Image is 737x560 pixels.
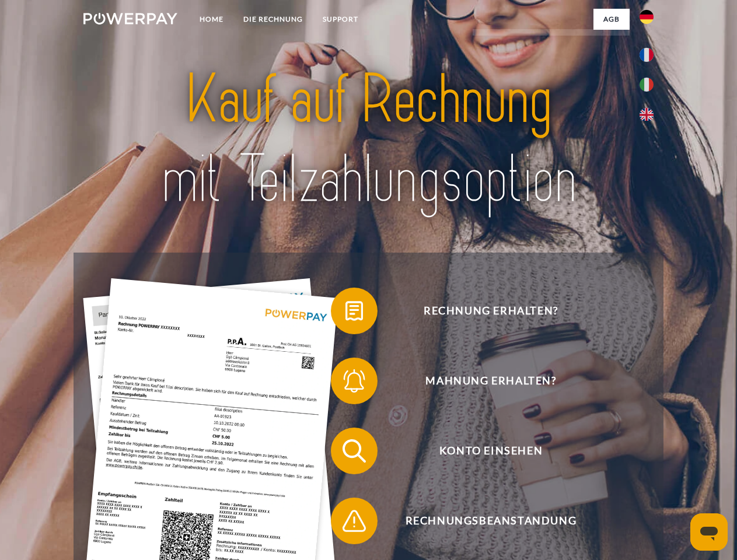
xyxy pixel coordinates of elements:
[640,10,654,24] img: de
[640,78,654,92] img: it
[348,498,634,544] span: Rechnungsbeanstandung
[473,29,630,50] a: AGB (Kauf auf Rechnung)
[83,13,177,24] img: logo-powerpay-white.svg
[331,498,634,544] button: Rechnungsbeanstandung
[233,9,313,30] a: DIE RECHNUNG
[593,9,630,30] a: agb
[331,288,634,334] button: Rechnung erhalten?
[340,436,369,466] img: qb_search.svg
[640,48,654,62] img: fr
[640,108,654,122] img: en
[690,513,728,551] iframe: Schaltfläche zum Öffnen des Messaging-Fensters
[313,9,368,30] a: SUPPORT
[340,506,369,535] img: qb_warning.svg
[111,56,626,223] img: title-powerpay_de.svg
[331,358,634,404] button: Mahnung erhalten?
[190,9,233,30] a: Home
[348,358,634,404] span: Mahnung erhalten?
[348,428,634,474] span: Konto einsehen
[348,288,634,334] span: Rechnung erhalten?
[331,428,634,474] button: Konto einsehen
[340,296,369,325] img: qb_bill.svg
[340,366,369,395] img: qb_bell.svg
